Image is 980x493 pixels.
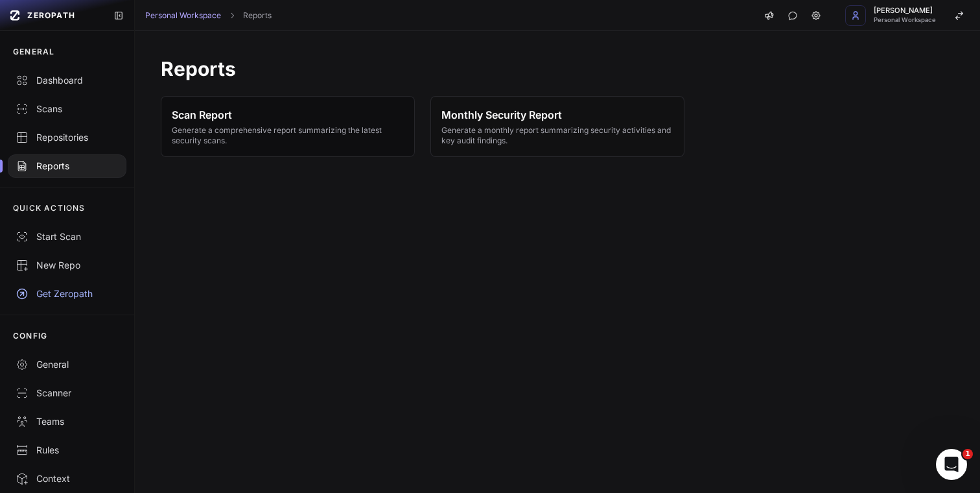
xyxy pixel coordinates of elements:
[16,444,119,457] div: Rules
[5,5,103,26] a: ZEROPATH
[936,449,967,480] iframe: Intercom live chat
[27,10,75,21] span: ZEROPATH
[441,125,673,146] span: Generate a monthly report summarizing security activities and key audit findings.
[16,74,119,87] div: Dashboard
[962,449,973,459] span: 1
[13,203,86,213] p: QUICK ACTIONS
[172,125,404,146] span: Generate a comprehensive report summarizing the latest security scans.
[243,10,272,21] a: Reports
[161,57,954,80] h1: Reports
[16,287,119,300] div: Get Zeropath
[145,10,272,21] nav: breadcrumb
[430,96,684,157] button: Monthly Security Report Generate a monthly report summarizing security activities and key audit f...
[227,11,237,20] svg: chevron right,
[16,102,119,115] div: Scans
[16,160,119,173] div: Reports
[145,10,221,21] a: Personal Workspace
[16,230,119,243] div: Start Scan
[16,259,119,272] div: New Repo
[874,17,936,23] span: Personal Workspace
[13,47,54,57] p: GENERAL
[441,107,673,123] span: Monthly Security Report
[16,472,119,485] div: Context
[172,107,404,123] span: Scan Report
[13,331,47,341] p: CONFIG
[16,387,119,400] div: Scanner
[16,131,119,144] div: Repositories
[16,358,119,371] div: General
[874,7,936,14] span: [PERSON_NAME]
[161,96,415,157] button: Scan Report Generate a comprehensive report summarizing the latest security scans.
[16,415,119,428] div: Teams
